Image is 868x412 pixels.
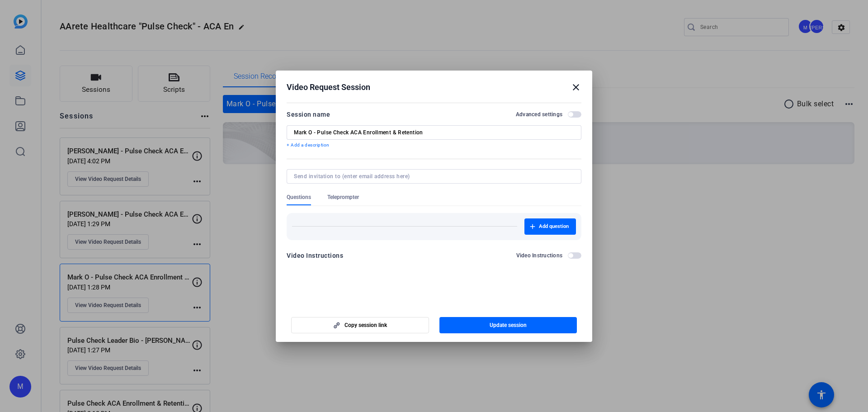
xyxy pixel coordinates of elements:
button: Copy session link [291,317,429,333]
span: Update session [490,322,527,329]
span: Copy session link [344,322,387,329]
span: Add question [539,223,569,230]
input: Send invitation to (enter email address here) [294,173,571,180]
span: Teleprompter [327,194,359,201]
div: Video Request Session [287,82,581,93]
div: Session name [287,109,330,120]
h2: Video Instructions [516,252,563,259]
button: Update session [439,317,577,333]
input: Enter Session Name [294,129,574,136]
span: Questions [287,194,311,201]
button: Add question [524,218,576,235]
p: + Add a description [287,142,581,149]
mat-icon: close [571,82,581,93]
h2: Advanced settings [516,111,562,118]
div: Video Instructions [287,250,343,261]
